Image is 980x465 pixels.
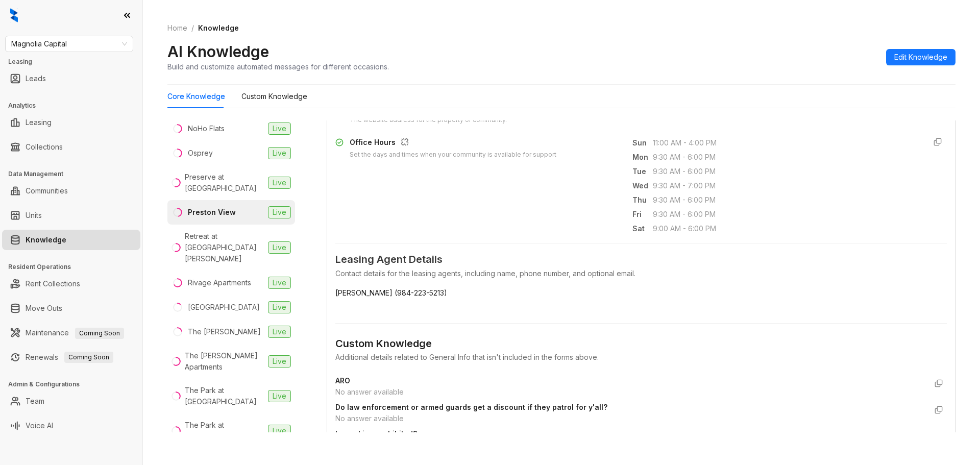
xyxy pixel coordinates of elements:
[268,390,291,402] span: Live
[198,23,239,32] span: Knowledge
[26,137,63,157] a: Collections
[185,420,264,442] div: The Park at [GEOGRAPHIC_DATA]
[632,209,653,220] span: Fri
[653,137,917,149] span: 11:00 AM - 4:00 PM
[268,177,291,189] span: Live
[185,385,264,407] div: The Park at [GEOGRAPHIC_DATA]
[2,323,140,343] li: Maintenance
[188,277,251,288] div: Rivage Apartments
[8,380,142,389] h3: Admin & Configurations
[2,347,140,368] li: Renewals
[335,352,947,363] div: Additional details related to General Info that isn't included in the forms above.
[26,68,46,89] a: Leads
[26,112,52,133] a: Leasing
[335,386,926,398] div: No answer available
[8,101,142,110] h3: Analytics
[268,326,291,338] span: Live
[335,252,947,267] span: Leasing Agent Details
[335,376,350,385] strong: ARO
[335,429,417,438] strong: Is smoking prohibited?
[653,223,917,234] span: 9:00 AM - 6:00 PM
[268,301,291,313] span: Live
[188,123,225,134] div: NoHo Flats
[653,209,917,220] span: 9:30 AM - 6:00 PM
[2,415,140,436] li: Voice AI
[350,115,507,125] div: The website address for the property or community.
[8,57,142,66] h3: Leasing
[2,137,140,157] li: Collections
[2,391,140,411] li: Team
[886,49,955,65] button: Edit Knowledge
[268,355,291,368] span: Live
[632,166,653,177] span: Tue
[185,172,264,194] div: Preserve at [GEOGRAPHIC_DATA]
[2,181,140,201] li: Communities
[335,336,947,352] div: Custom Knowledge
[632,194,653,206] span: Thu
[188,207,236,218] div: Preston View
[632,137,653,149] span: Sun
[268,206,291,218] span: Live
[653,166,917,177] span: 9:30 AM - 6:00 PM
[653,180,917,191] span: 9:30 AM - 7:00 PM
[653,194,917,206] span: 9:30 AM - 6:00 PM
[188,302,260,313] div: [GEOGRAPHIC_DATA]
[64,352,113,363] span: Coming Soon
[8,262,142,272] h3: Resident Operations
[11,36,127,52] span: Magnolia Capital
[2,205,140,226] li: Units
[2,230,140,250] li: Knowledge
[268,425,291,437] span: Live
[632,223,653,234] span: Sat
[26,205,42,226] a: Units
[335,403,607,411] strong: Do law enforcement or armed guards get a discount if they patrol for y'all?
[2,112,140,133] li: Leasing
[8,169,142,179] h3: Data Management
[268,123,291,135] span: Live
[335,413,926,424] div: No answer available
[185,350,264,373] div: The [PERSON_NAME] Apartments
[26,347,113,368] a: RenewalsComing Soon
[191,22,194,34] li: /
[894,52,947,63] span: Edit Knowledge
[2,298,140,319] li: Move Outs
[167,42,269,61] h2: AI Knowledge
[350,137,556,150] div: Office Hours
[335,268,947,279] div: Contact details for the leasing agents, including name, phone number, and optional email.
[167,61,389,72] div: Build and customize automated messages for different occasions.
[26,298,62,319] a: Move Outs
[165,22,189,34] a: Home
[26,230,66,250] a: Knowledge
[10,8,18,22] img: logo
[188,148,213,159] div: Osprey
[26,274,80,294] a: Rent Collections
[75,328,124,339] span: Coming Soon
[268,241,291,254] span: Live
[268,147,291,159] span: Live
[188,326,261,337] div: The [PERSON_NAME]
[185,231,264,264] div: Retreat at [GEOGRAPHIC_DATA][PERSON_NAME]
[350,150,556,160] div: Set the days and times when your community is available for support
[26,181,68,201] a: Communities
[632,180,653,191] span: Wed
[2,274,140,294] li: Rent Collections
[241,91,307,102] div: Custom Knowledge
[26,391,44,411] a: Team
[2,68,140,89] li: Leads
[653,152,917,163] span: 9:30 AM - 6:00 PM
[632,152,653,163] span: Mon
[268,277,291,289] span: Live
[26,415,53,436] a: Voice AI
[335,287,947,299] span: [PERSON_NAME] (984-223-5213)
[167,91,225,102] div: Core Knowledge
